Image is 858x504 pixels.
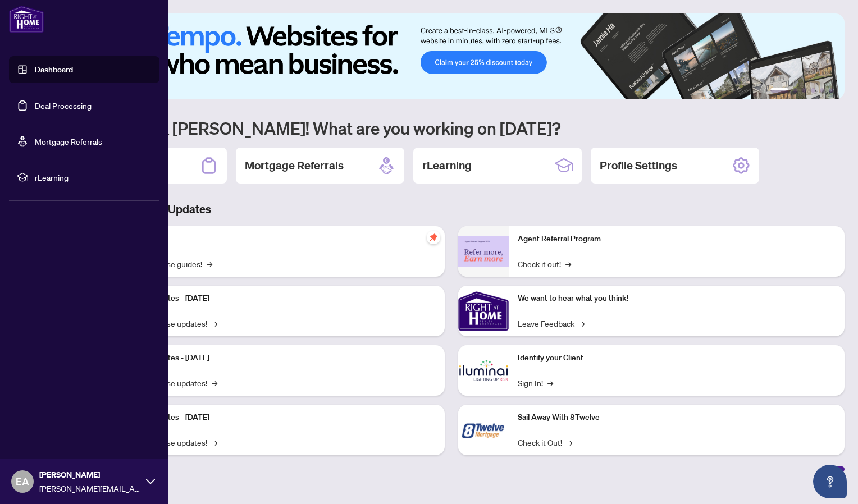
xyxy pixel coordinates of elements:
[802,88,806,93] button: 3
[518,233,836,245] p: Agent Referral Program
[427,231,440,244] span: pushpin
[518,352,836,364] p: Identify your Client
[58,201,845,217] h3: Brokerage & Industry Updates
[518,258,571,270] a: Check it out!→
[422,158,472,173] h2: rLearning
[9,6,44,33] img: logo
[212,436,217,448] span: →
[35,171,152,184] span: rLearning
[118,411,436,424] p: Platform Updates - [DATE]
[579,317,585,329] span: →
[35,65,73,75] a: Dashboard
[458,405,509,455] img: Sail Away With 8Twelve
[458,286,509,336] img: We want to hear what you think!
[118,233,436,245] p: Self-Help
[793,88,797,93] button: 2
[58,117,845,139] h1: Welcome back [PERSON_NAME]! What are you working on [DATE]?
[39,482,140,494] span: [PERSON_NAME][EMAIL_ADDRESS][DOMAIN_NAME]
[811,88,815,93] button: 4
[829,88,833,93] button: 6
[16,474,29,489] span: EA
[820,88,824,93] button: 5
[35,100,92,111] a: Deal Processing
[600,158,677,173] h2: Profile Settings
[458,236,509,267] img: Agent Referral Program
[547,377,553,389] span: →
[207,258,212,270] span: →
[518,377,553,389] a: Sign In!→
[39,469,140,481] span: [PERSON_NAME]
[813,465,847,498] button: Open asap
[518,436,572,448] a: Check it Out!→
[118,292,436,305] p: Platform Updates - [DATE]
[35,136,102,146] a: Mortgage Referrals
[458,345,509,396] img: Identify your Client
[518,292,836,305] p: We want to hear what you think!
[567,436,572,448] span: →
[58,13,845,99] img: Slide 0
[518,411,836,424] p: Sail Away With 8Twelve
[245,158,344,173] h2: Mortgage Referrals
[518,317,585,329] a: Leave Feedback→
[212,317,217,329] span: →
[770,88,788,93] button: 1
[565,258,571,270] span: →
[118,352,436,364] p: Platform Updates - [DATE]
[212,377,217,389] span: →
